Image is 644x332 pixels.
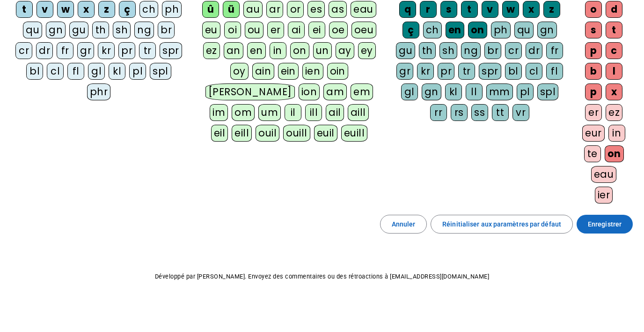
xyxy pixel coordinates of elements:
div: cl [526,63,542,80]
div: x [523,1,540,18]
div: il [285,104,301,121]
button: Annuler [380,215,427,234]
div: v [482,1,498,18]
div: ier [595,187,613,204]
div: im [210,104,228,121]
button: Réinitialiser aux paramètres par défaut [431,215,573,234]
div: spl [150,63,171,80]
div: gn [422,83,441,100]
div: kl [445,83,462,100]
div: as [329,1,347,18]
div: gu [69,22,88,38]
div: bl [26,63,43,80]
div: q [399,1,416,18]
div: gr [77,42,94,59]
div: br [158,22,175,38]
div: ez [606,104,622,121]
div: c [606,42,622,59]
div: ü [223,1,240,18]
div: ouill [283,125,310,142]
div: fr [546,42,563,59]
div: mm [486,83,513,100]
div: oin [327,63,349,80]
div: bl [505,63,522,80]
div: t [16,1,33,18]
div: p [585,83,602,100]
div: cl [47,63,64,80]
div: ain [252,63,274,80]
div: rr [430,104,447,121]
div: am [323,83,347,100]
div: pl [129,63,146,80]
div: z [543,1,560,18]
div: gr [396,63,413,80]
div: phr [87,83,111,100]
div: pr [438,63,454,80]
div: cr [505,42,522,59]
div: eur [582,125,605,142]
div: ar [266,1,283,18]
div: r [420,1,437,18]
div: eau [591,166,617,183]
div: ss [471,104,488,121]
div: ey [358,42,376,59]
div: gn [46,22,66,38]
div: en [446,22,464,38]
div: es [307,1,325,18]
div: kr [98,42,115,59]
p: Développé par [PERSON_NAME]. Envoyez des commentaires ou des rétroactions à [EMAIL_ADDRESS][DOMAI... [7,271,637,282]
div: ph [162,1,182,18]
div: br [484,42,501,59]
div: gu [396,42,415,59]
div: dr [526,42,542,59]
div: w [502,1,519,18]
div: vr [512,104,529,121]
div: eill [232,125,252,142]
div: v [37,1,53,18]
div: fr [57,42,73,59]
div: ph [491,22,511,38]
div: er [267,22,284,38]
div: au [243,1,263,18]
div: ay [336,42,354,59]
div: in [608,125,625,142]
div: fl [546,63,563,80]
div: spl [537,83,559,100]
div: ien [302,63,323,80]
div: sh [113,22,131,38]
div: in [270,42,286,59]
div: euill [341,125,367,142]
div: gl [88,63,105,80]
span: Réinitialiser aux paramètres par défaut [442,219,561,230]
div: er [585,104,602,121]
div: ill [305,104,322,121]
div: tr [139,42,156,59]
div: spr [479,63,501,80]
div: kl [109,63,125,80]
div: z [98,1,115,18]
div: aill [348,104,369,121]
div: b [585,63,602,80]
div: eau [351,1,376,18]
div: ai [288,22,305,38]
div: rs [451,104,468,121]
div: th [419,42,436,59]
div: on [290,42,309,59]
div: eil [211,125,228,142]
div: qu [514,22,534,38]
div: fl [67,63,84,80]
div: tt [492,104,509,121]
div: oy [230,63,249,80]
div: s [440,1,457,18]
div: tr [458,63,475,80]
div: oi [224,22,241,38]
div: l [606,63,622,80]
div: û [202,1,219,18]
div: ez [203,42,220,59]
div: ion [299,83,320,100]
div: qu [23,22,42,38]
div: ch [423,22,442,38]
div: oeu [351,22,377,38]
div: p [585,42,602,59]
div: o [585,1,602,18]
